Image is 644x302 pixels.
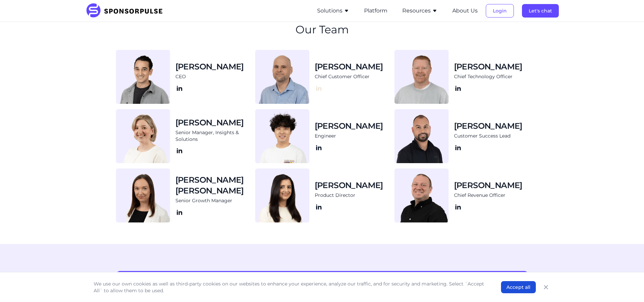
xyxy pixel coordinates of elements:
[364,8,387,14] a: Platform
[610,270,644,302] iframe: Chat Widget
[402,7,437,15] button: Resources
[452,8,478,14] a: About Us
[454,73,512,80] span: Chief Technology Officer
[541,282,551,292] button: Close
[486,4,514,18] button: Login
[454,180,522,191] h3: [PERSON_NAME]
[315,121,383,131] h3: [PERSON_NAME]
[364,7,387,15] button: Platform
[486,8,514,14] a: Login
[454,121,522,131] h3: [PERSON_NAME]
[175,73,186,80] span: CEO
[452,7,478,15] button: About Us
[454,61,522,72] h3: [PERSON_NAME]
[86,3,168,18] img: SponsorPulse
[454,192,505,199] span: Chief Revenue Officer
[522,8,559,14] a: Let's chat
[175,175,250,196] h3: [PERSON_NAME] [PERSON_NAME]
[175,117,244,128] h3: [PERSON_NAME]
[315,192,355,199] span: Product Director
[454,133,510,140] span: Customer Success Lead
[175,129,250,143] span: Senior Manager, Insights & Solutions
[501,281,536,293] button: Accept all
[315,180,383,191] h3: [PERSON_NAME]
[315,133,336,140] span: Engineer
[315,73,369,80] span: Chief Customer Officer
[175,198,232,204] span: Senior Growth Manager
[295,23,349,36] h2: Our Team
[317,7,349,15] button: Solutions
[522,4,559,18] button: Let's chat
[175,61,244,72] h3: [PERSON_NAME]
[315,61,383,72] h3: [PERSON_NAME]
[94,280,487,294] p: We use our own cookies as well as third-party cookies on our websites to enhance your experience,...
